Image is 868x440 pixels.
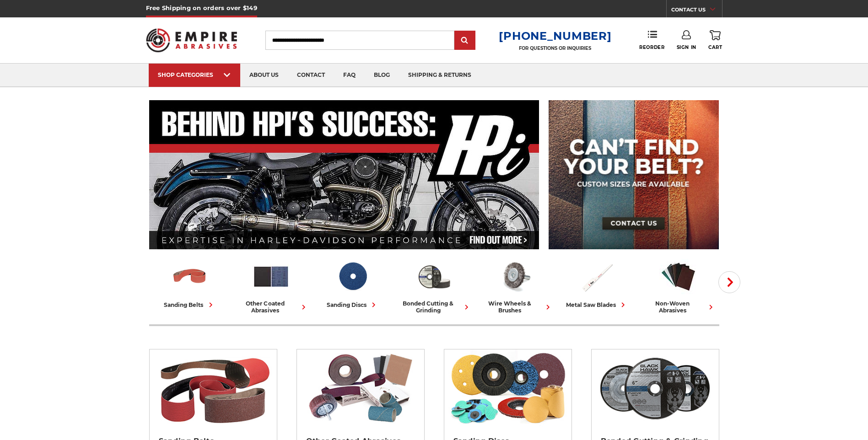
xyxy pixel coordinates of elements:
img: Sanding Belts [154,349,272,427]
a: Cart [708,30,722,50]
a: Reorder [639,30,664,50]
a: other coated abrasives [234,258,308,314]
a: shipping & returns [399,64,480,87]
a: sanding belts [153,258,227,310]
a: contact [288,64,334,87]
span: Sign In [677,44,696,50]
img: Wire Wheels & Brushes [496,258,534,295]
a: about us [240,64,288,87]
div: sanding belts [164,300,216,310]
img: promo banner for custom belts. [549,100,719,249]
p: FOR QUESTIONS OR INQUIRIES [499,45,611,51]
img: Bonded Cutting & Grinding [596,349,714,427]
a: sanding discs [316,258,390,310]
a: wire wheels & brushes [479,258,553,314]
div: wire wheels & brushes [479,300,553,314]
img: Non-woven Abrasives [659,258,697,295]
img: Other Coated Abrasives [301,349,420,427]
img: Sanding Discs [448,349,567,427]
img: Other Coated Abrasives [252,258,290,295]
div: sanding discs [327,300,378,310]
img: Sanding Belts [171,258,209,295]
a: blog [365,64,399,87]
div: other coated abrasives [234,300,308,314]
img: Banner for an interview featuring Horsepower Inc who makes Harley performance upgrades featured o... [149,100,539,249]
a: [PHONE_NUMBER] [499,29,611,43]
div: SHOP CATEGORIES [158,71,231,78]
a: bonded cutting & grinding [397,258,471,314]
div: metal saw blades [566,300,628,310]
div: non-woven abrasives [642,300,716,314]
img: Bonded Cutting & Grinding [415,258,453,295]
span: Reorder [639,44,664,50]
img: Empire Abrasives [146,22,237,58]
a: metal saw blades [560,258,634,310]
a: CONTACT US [671,5,722,17]
input: Submit [456,32,474,50]
div: bonded cutting & grinding [397,300,471,314]
img: Sanding Discs [334,258,372,295]
img: Metal Saw Blades [578,258,616,295]
span: Cart [708,44,722,50]
a: non-woven abrasives [642,258,716,314]
button: Next [718,271,740,293]
a: faq [334,64,365,87]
